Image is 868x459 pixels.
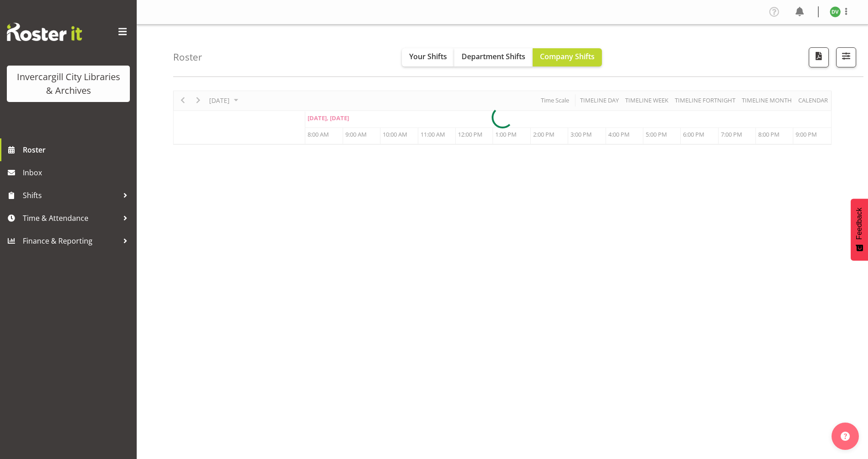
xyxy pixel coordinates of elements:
button: Feedback - Show survey [851,199,868,260]
button: Your Shifts [402,48,454,66]
button: Department Shifts [454,48,533,66]
span: Shifts [23,189,118,202]
img: desk-view11665.jpg [830,6,841,17]
button: Filter Shifts [836,47,856,67]
span: Department Shifts [462,51,525,61]
span: Roster [23,143,132,157]
span: Inbox [23,166,132,179]
img: help-xxl-2.png [841,432,850,441]
span: Feedback [855,208,863,240]
button: Download a PDF of the roster for the current day [809,47,829,67]
span: Company Shifts [540,51,595,61]
span: Finance & Reporting [23,234,118,248]
h4: Roster [173,52,202,62]
span: Your Shifts [409,51,447,61]
button: Company Shifts [533,48,602,66]
span: Time & Attendance [23,211,118,225]
img: Rosterit website logo [7,23,82,41]
div: Invercargill City Libraries & Archives [16,70,121,97]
